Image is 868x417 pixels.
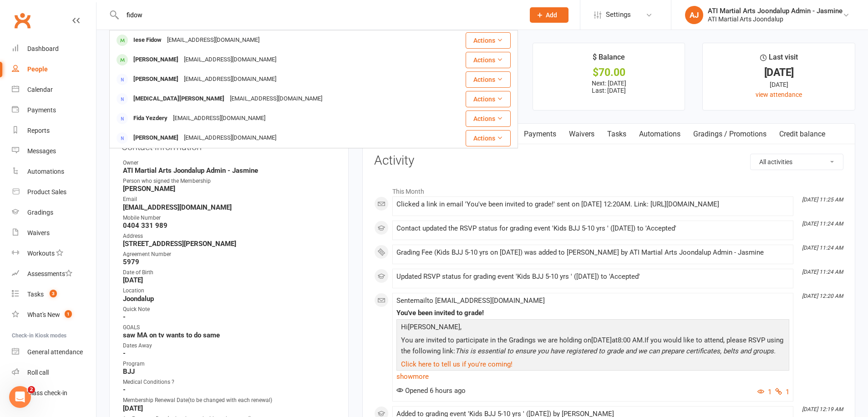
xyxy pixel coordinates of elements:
a: Product Sales [12,182,96,202]
div: Contact updated the RSVP status for grading event 'Kids BJJ 5-10 yrs ' ([DATE]) to 'Accepted' [396,225,789,232]
div: ATI Martial Arts Joondalup [708,15,843,23]
div: Roll call [27,369,49,376]
a: view attendance [756,91,802,98]
span: [PERSON_NAME] [408,323,460,331]
i: [DATE] 11:24 AM [802,269,843,275]
a: Tasks [601,124,633,145]
a: show more [396,370,789,383]
div: [EMAIL_ADDRESS][DOMAIN_NAME] [164,34,262,47]
span: Settings [606,5,631,25]
div: Clicked a link in email 'You've been invited to grade!' sent on [DATE] 12:20AM. Link: [URL][DOMAI... [396,201,789,208]
div: [PERSON_NAME] [131,73,181,86]
span: This is essential to ensure you have registered to grade and we can prepare certificates, belts a... [455,347,776,355]
div: Grading Fee (Kids BJJ 5-10 yrs on [DATE]) was added to [PERSON_NAME] by ATI Martial Arts Joondalu... [396,249,789,256]
div: Class check-in [27,389,67,397]
button: Actions [466,32,511,49]
button: Actions [466,130,511,146]
div: Mobile Number [123,214,336,222]
div: $ Balance [593,51,625,68]
a: Payments [12,100,96,121]
span: 3 [50,290,57,297]
div: [PERSON_NAME] [131,53,181,66]
a: Dashboard [12,39,96,59]
a: Click here to tell us if you're coming! [401,360,513,368]
span: at [612,336,618,344]
strong: [DATE] [123,276,336,284]
a: Assessments [12,264,96,284]
div: Dates Away [123,342,336,350]
button: Actions [466,91,511,107]
span: 1 [65,310,72,318]
div: You've been invited to grade! [396,309,789,317]
a: Tasks 3 [12,284,96,305]
a: Waivers [563,124,601,145]
a: People [12,59,96,80]
input: Search... [120,9,518,21]
a: Calendar [12,80,96,100]
div: Program [123,360,336,368]
strong: - [123,386,336,394]
button: 1 [775,387,789,397]
div: Last visit [760,51,798,68]
i: [DATE] 11:25 AM [802,196,843,203]
div: [DATE] [711,68,847,77]
div: Date of Birth [123,268,336,277]
a: Clubworx [11,9,34,32]
div: Updated RSVP status for grading event 'Kids BJJ 5-10 yrs ' ([DATE]) to 'Accepted' [396,273,789,281]
div: [EMAIL_ADDRESS][DOMAIN_NAME] [181,131,279,145]
a: Reports [12,121,96,141]
div: GOALS [123,323,336,332]
div: ATI Martial Arts Joondalup Admin - Jasmine [708,7,843,15]
div: Payments [27,106,56,114]
div: [EMAIL_ADDRESS][DOMAIN_NAME] [170,112,268,125]
a: Class kiosk mode [12,383,96,403]
div: Dashboard [27,45,59,52]
span: 8:00 AM [618,336,643,344]
button: Actions [466,71,511,88]
div: Gradings [27,209,53,216]
button: Add [530,7,569,23]
a: Gradings / Promotions [687,124,773,145]
strong: 0404 331 989 [123,221,336,230]
div: Product Sales [27,188,66,196]
a: General attendance kiosk mode [12,342,96,362]
div: Location [123,286,336,295]
i: [DATE] 12:20 AM [802,293,843,299]
div: [EMAIL_ADDRESS][DOMAIN_NAME] [181,73,279,86]
span: [DATE] [591,336,612,344]
div: What's New [27,311,60,318]
strong: - [123,313,336,321]
a: Automations [12,161,96,182]
span: Add [546,11,557,19]
span: 2 [28,386,35,393]
li: This Month [374,182,843,196]
i: [DATE] 11:24 AM [802,245,843,251]
a: Messages [12,141,96,161]
strong: 5979 [123,258,336,266]
a: What's New1 [12,305,96,325]
div: Quick Note [123,305,336,314]
div: $70.00 [541,68,677,77]
div: Messages [27,147,56,155]
div: Owner [123,159,336,167]
p: Next: [DATE] Last: [DATE] [541,80,677,94]
a: Waivers [12,223,96,243]
div: Tasks [27,291,44,298]
div: [EMAIL_ADDRESS][DOMAIN_NAME] [227,92,325,106]
a: Gradings [12,202,96,223]
span: Sent email to [EMAIL_ADDRESS][DOMAIN_NAME] [396,296,545,305]
div: [EMAIL_ADDRESS][DOMAIN_NAME] [181,53,279,66]
button: 1 [757,387,772,397]
div: Email [123,195,336,204]
strong: [EMAIL_ADDRESS][DOMAIN_NAME] [123,203,336,211]
div: [MEDICAL_DATA][PERSON_NAME] [131,92,227,106]
div: Fida Yezdery [131,112,170,125]
span: Hi [401,323,408,331]
strong: BJJ [123,367,336,376]
div: Workouts [27,250,55,257]
div: Automations [27,168,64,175]
div: Person who signed the Membership [123,177,336,186]
a: Payments [518,124,563,145]
strong: [DATE] [123,404,336,412]
div: [DATE] [711,80,847,90]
